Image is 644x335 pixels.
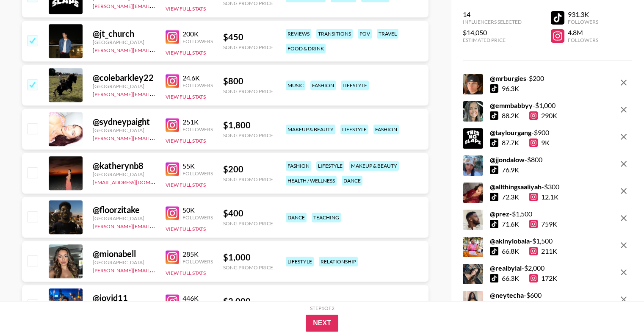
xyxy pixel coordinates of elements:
img: Instagram [166,250,179,264]
a: [PERSON_NAME][EMAIL_ADDRESS][DOMAIN_NAME] [93,221,218,230]
div: 76.9K [502,166,519,174]
strong: @ neytecha [490,291,524,299]
div: 66.3K [502,274,519,282]
div: Followers [182,258,213,265]
div: - $ 200 [490,74,544,83]
div: dance [286,213,307,222]
a: [PERSON_NAME][EMAIL_ADDRESS][DOMAIN_NAME] [93,89,218,97]
button: remove [615,101,632,118]
div: fashion [310,80,336,90]
div: pov [358,29,372,39]
div: relationship [319,257,358,266]
div: Song Promo Price [223,88,273,94]
div: [GEOGRAPHIC_DATA] [93,171,155,177]
div: $ 1,000 [223,252,273,263]
div: travel [377,29,398,39]
button: Next [306,315,338,332]
img: Instagram [166,162,179,176]
div: 759K [529,220,557,228]
div: 931.3K [568,10,598,19]
button: View Full Stats [166,226,206,232]
div: $ 800 [223,76,273,86]
strong: @ realbylai [490,264,522,272]
div: $ 2,000 [223,296,273,307]
div: makeup & beauty [286,125,335,134]
button: View Full Stats [166,270,206,276]
div: health / wellness [286,176,337,185]
a: [PERSON_NAME][EMAIL_ADDRESS][DOMAIN_NAME] [93,1,218,9]
div: [GEOGRAPHIC_DATA] [93,39,155,45]
div: lifestyle [286,257,314,266]
div: 24.6K [182,74,213,82]
div: 9K [529,138,550,147]
div: 88.2K [502,111,519,120]
div: fashion [373,125,399,134]
div: $14,050 [463,28,522,37]
a: [EMAIL_ADDRESS][DOMAIN_NAME] [93,177,178,185]
div: Song Promo Price [223,264,273,271]
div: lifestyle [316,161,344,171]
div: dance [342,176,362,185]
div: lifestyle [341,80,369,90]
div: [GEOGRAPHIC_DATA] [93,259,155,266]
button: remove [615,74,632,91]
iframe: Drift Widget Chat Controller [602,293,634,325]
button: View Full Stats [166,94,206,100]
div: $ 200 [223,164,273,174]
div: 200K [182,30,213,38]
strong: @ jjondalow [490,155,525,163]
div: Song Promo Price [223,220,273,227]
div: 55K [182,162,213,170]
img: Instagram [166,118,179,132]
div: 285K [182,250,213,258]
div: @ floorzitake [93,205,155,215]
div: - $ 800 [490,155,542,164]
div: Influencers Selected [463,19,522,25]
button: View Full Stats [166,6,206,12]
strong: @ akinyiobala [490,237,530,245]
div: 4.8M [568,28,598,37]
a: [PERSON_NAME][EMAIL_ADDRESS][DOMAIN_NAME] [93,45,218,53]
div: Followers [182,214,213,221]
div: 211K [529,247,557,255]
div: Followers [568,37,598,43]
div: Song Promo Price [223,44,273,50]
div: lifestyle [340,125,368,134]
button: remove [615,291,632,308]
div: travel [319,301,340,310]
div: @ katherynb8 [93,161,155,171]
div: 446K [182,294,213,302]
div: - $ 1,000 [490,101,557,110]
div: 71.6K [502,220,519,228]
div: - $ 900 [490,128,550,137]
div: Step 1 of 2 [310,305,334,311]
div: @ mionabell [93,249,155,259]
button: View Full Stats [166,182,206,188]
div: 290K [529,111,557,120]
strong: @ emmbabbyy [490,101,533,109]
div: [GEOGRAPHIC_DATA] [93,83,155,89]
div: Followers [568,19,598,25]
img: Instagram [166,206,179,220]
div: teaching [312,213,341,222]
div: - $ 2,000 [490,264,557,272]
a: [PERSON_NAME][EMAIL_ADDRESS][DOMAIN_NAME] [93,266,218,274]
strong: @ mrburgies [490,74,526,82]
div: - $ 600 [490,291,558,299]
a: [PERSON_NAME][EMAIL_ADDRESS][DOMAIN_NAME] [93,133,218,141]
div: music [286,80,305,90]
strong: @ prez [490,210,509,218]
button: remove [615,237,632,254]
div: 50K [182,206,213,214]
button: View Full Stats [166,50,206,56]
div: [GEOGRAPHIC_DATA] [93,215,155,221]
img: Instagram [166,294,179,308]
div: 172K [529,274,557,282]
div: food & drink [286,44,326,53]
button: remove [615,128,632,145]
strong: @ taylourgang [490,128,531,136]
img: Instagram [166,30,179,44]
div: @ sydneypaight [93,116,155,127]
div: 14 [463,10,522,19]
button: remove [615,183,632,199]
